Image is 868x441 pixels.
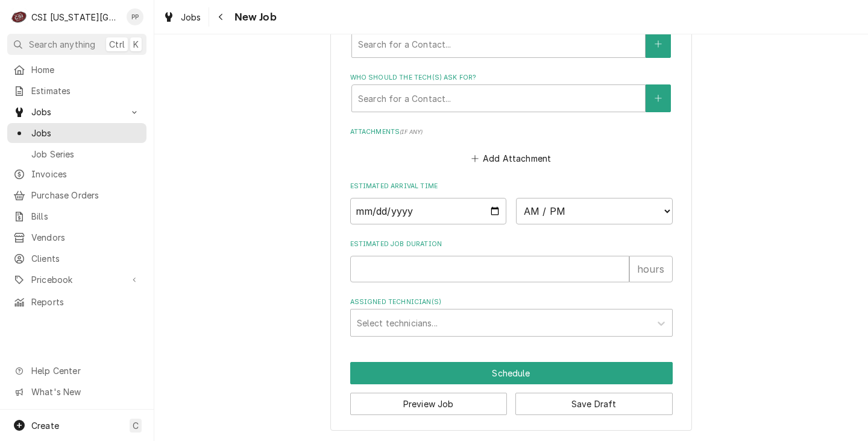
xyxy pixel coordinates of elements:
[350,362,673,415] div: Button Group
[231,9,277,25] span: New Job
[7,60,146,80] a: Home
[646,84,671,112] button: Create New Contact
[31,273,122,286] span: Pricebook
[350,73,673,112] div: Who should the tech(s) ask for?
[515,393,673,415] button: Save Draft
[7,81,146,101] a: Estimates
[212,7,231,27] button: Navigate back
[646,30,671,58] button: Create New Contact
[350,297,673,307] label: Assigned Technician(s)
[350,362,673,384] button: Schedule
[7,292,146,312] a: Reports
[655,40,662,48] svg: Create New Contact
[350,240,673,282] div: Estimated Job Duration
[31,84,140,97] span: Estimates
[31,210,140,223] span: Bills
[7,123,146,143] a: Jobs
[127,8,143,25] div: PP
[350,297,673,337] div: Assigned Technician(s)
[127,8,143,25] div: Philip Potter's Avatar
[350,393,508,415] button: Preview Job
[133,419,139,432] span: C
[469,150,553,167] button: Add Attachment
[629,256,673,282] div: hours
[350,384,673,415] div: Button Group Row
[11,8,28,25] div: CSI Kansas City's Avatar
[11,8,28,25] div: C
[7,382,146,402] a: Go to What's New
[7,227,146,247] a: Vendors
[7,144,146,164] a: Job Series
[31,231,140,244] span: Vendors
[655,94,662,103] svg: Create New Contact
[350,182,673,224] div: Estimated Arrival Time
[7,164,146,184] a: Invoices
[133,38,139,51] span: K
[158,7,206,27] a: Jobs
[7,206,146,226] a: Bills
[350,240,673,249] label: Estimated Job Duration
[31,252,140,265] span: Clients
[31,364,139,377] span: Help Center
[350,127,673,167] div: Attachments
[31,296,140,308] span: Reports
[350,73,673,83] label: Who should the tech(s) ask for?
[31,63,140,76] span: Home
[350,127,673,137] label: Attachments
[350,362,673,384] div: Button Group Row
[29,38,95,51] span: Search anything
[7,102,146,122] a: Go to Jobs
[516,198,673,224] select: Time Select
[350,182,673,191] label: Estimated Arrival Time
[400,128,423,135] span: ( if any )
[109,38,125,51] span: Ctrl
[7,361,146,381] a: Go to Help Center
[31,11,120,24] div: CSI [US_STATE][GEOGRAPHIC_DATA]
[31,148,140,160] span: Job Series
[350,198,507,224] input: Date
[350,19,673,58] div: Who called in this service?
[31,127,140,139] span: Jobs
[7,270,146,290] a: Go to Pricebook
[31,189,140,201] span: Purchase Orders
[31,420,59,431] span: Create
[31,385,139,398] span: What's New
[181,11,201,24] span: Jobs
[7,185,146,205] a: Purchase Orders
[7,249,146,268] a: Clients
[7,34,146,55] button: Search anythingCtrlK
[31,168,140,180] span: Invoices
[31,106,122,118] span: Jobs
